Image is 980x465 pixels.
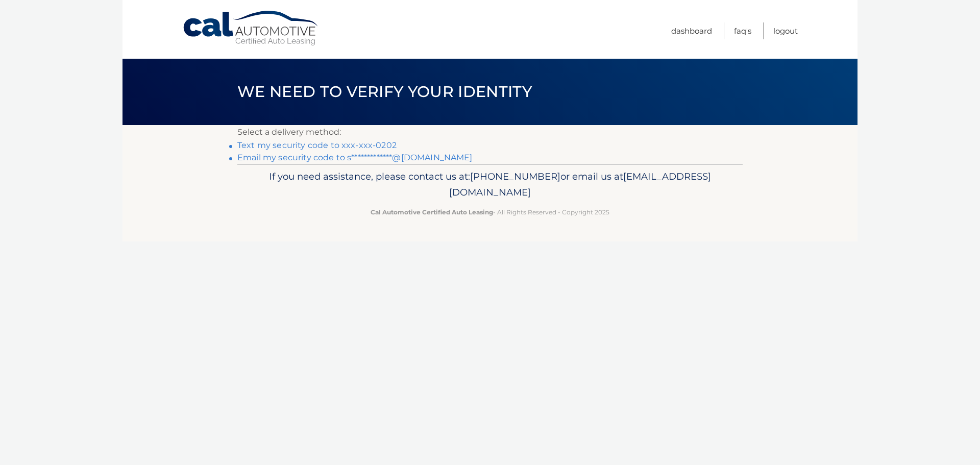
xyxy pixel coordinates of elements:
a: Text my security code to xxx-xxx-0202 [237,140,397,150]
a: Dashboard [671,22,712,39]
p: If you need assistance, please contact us at: or email us at [244,168,736,201]
a: Cal Automotive [182,10,320,46]
span: We need to verify your identity [237,82,532,101]
a: Logout [773,22,798,39]
p: Select a delivery method: [237,125,743,139]
span: [PHONE_NUMBER] [470,170,560,182]
p: - All Rights Reserved - Copyright 2025 [244,207,736,217]
strong: Cal Automotive Certified Auto Leasing [371,208,493,216]
a: FAQ's [734,22,751,39]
